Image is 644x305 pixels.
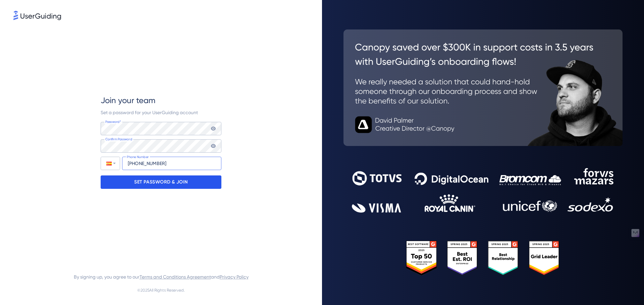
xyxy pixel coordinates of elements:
[140,274,211,280] a: Terms and Conditions Agreement
[101,95,155,106] span: Join your team
[13,11,61,20] img: 8faab4ba6bc7696a72372aa768b0286c.svg
[74,273,249,281] span: By signing up, you agree to our and
[352,168,614,213] img: 9302ce2ac39453076f5bc0f2f2ca889b.svg
[101,157,120,170] div: Spain: + 34
[343,29,623,146] img: 26c0aa7c25a843aed4baddd2b5e0fa68.svg
[137,286,185,294] span: © 2025 All Rights Reserved.
[220,274,249,280] a: Privacy Policy
[122,157,221,170] input: Phone Number
[134,177,188,187] p: SET PASSWORD & JOIN
[406,241,560,276] img: 25303e33045975176eb484905ab012ff.svg
[101,110,198,115] span: Set a password for your UserGuiding account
